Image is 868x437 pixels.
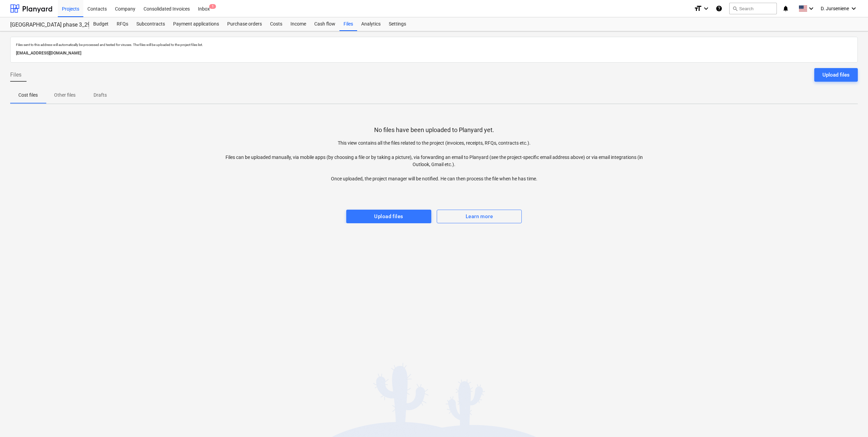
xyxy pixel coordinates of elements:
[822,70,850,79] div: Upload files
[16,43,852,47] p: Files sent to this address will automatically be processed and tested for viruses. The files will...
[209,4,216,9] span: 1
[16,50,852,57] p: [EMAIL_ADDRESS][DOMAIN_NAME]
[169,17,223,31] a: Payment applications
[374,212,403,221] div: Upload files
[18,92,38,99] p: Cost files
[113,17,132,31] a: RFQs
[92,92,108,99] p: Drafts
[374,126,494,134] p: No files have been uploaded to Planyard yet.
[222,140,646,182] p: This view contains all the files related to the project (invoices, receipts, RFQs, contracts etc....
[437,210,522,223] button: Learn more
[54,92,76,99] p: Other files
[223,17,266,31] a: Purchase orders
[266,17,286,31] a: Costs
[385,17,410,31] a: Settings
[10,71,21,79] span: Files
[834,404,868,437] iframe: Chat Widget
[310,17,339,31] a: Cash flow
[10,21,81,29] div: [GEOGRAPHIC_DATA] phase 3_2901993/2901994/2901995
[286,17,310,31] a: Income
[357,17,385,31] a: Analytics
[346,210,431,223] button: Upload files
[814,68,858,82] button: Upload files
[132,17,169,31] a: Subcontracts
[339,17,357,31] a: Files
[466,212,493,221] div: Learn more
[89,17,113,31] a: Budget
